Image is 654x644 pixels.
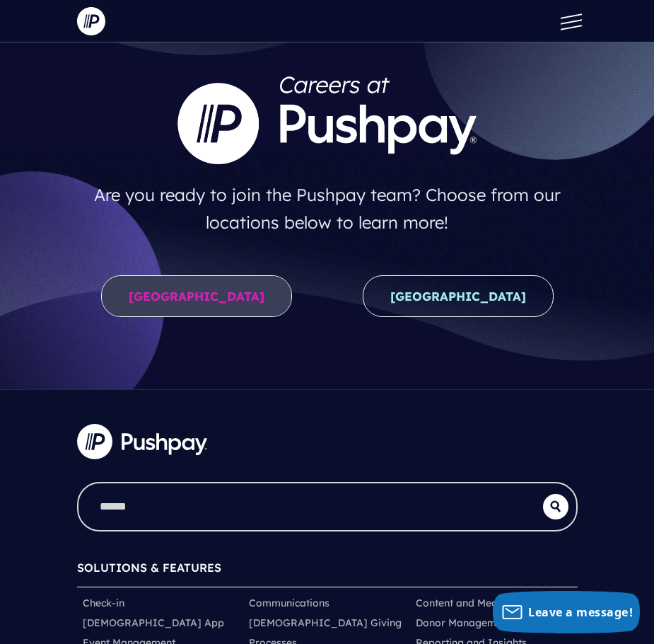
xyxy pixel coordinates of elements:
[363,275,554,317] a: [GEOGRAPHIC_DATA]
[83,596,124,610] a: Check-in
[249,616,402,630] a: [DEMOGRAPHIC_DATA] Giving
[493,591,640,633] button: Leave a message!
[416,596,507,610] a: Content and Media
[528,604,633,620] span: Leave a message!
[416,616,511,630] a: Donor Management
[249,596,329,610] a: Communications
[77,554,578,587] h6: SOLUTIONS & FEATURES
[77,176,578,241] h4: Are you ready to join the Pushpay team? Choose from our locations below to learn more!
[101,275,292,317] a: [GEOGRAPHIC_DATA]
[83,616,224,630] a: [DEMOGRAPHIC_DATA] App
